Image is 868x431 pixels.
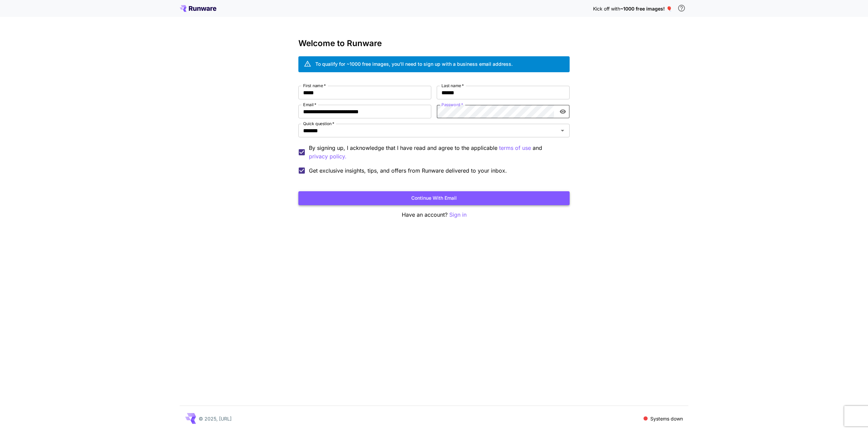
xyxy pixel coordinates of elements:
[449,211,467,219] button: Sign in
[650,415,683,422] p: Systems down
[558,126,567,135] button: Open
[441,83,464,89] label: Last name
[557,105,569,118] button: toggle password visibility
[298,39,570,48] h3: Welcome to Runware
[309,152,347,161] button: By signing up, I acknowledge that I have read and agree to the applicable terms of use and
[298,191,570,205] button: Continue with email
[499,144,531,152] p: terms of use
[303,102,316,107] label: Email
[593,6,620,12] span: Kick off with
[298,211,570,219] p: Have an account?
[303,121,334,126] label: Quick question
[199,415,232,422] p: © 2025, [URL]
[441,102,463,107] label: Password
[315,60,513,67] div: To qualify for ~1000 free images, you’ll need to sign up with a business email address.
[309,144,564,161] p: By signing up, I acknowledge that I have read and agree to the applicable and
[309,166,507,175] span: Get exclusive insights, tips, and offers from Runware delivered to your inbox.
[620,6,672,12] span: ~1000 free images! 🎈
[675,1,688,15] button: In order to qualify for free credit, you need to sign up with a business email address and click ...
[303,83,326,89] label: First name
[309,152,347,161] p: privacy policy.
[499,144,531,152] button: By signing up, I acknowledge that I have read and agree to the applicable and privacy policy.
